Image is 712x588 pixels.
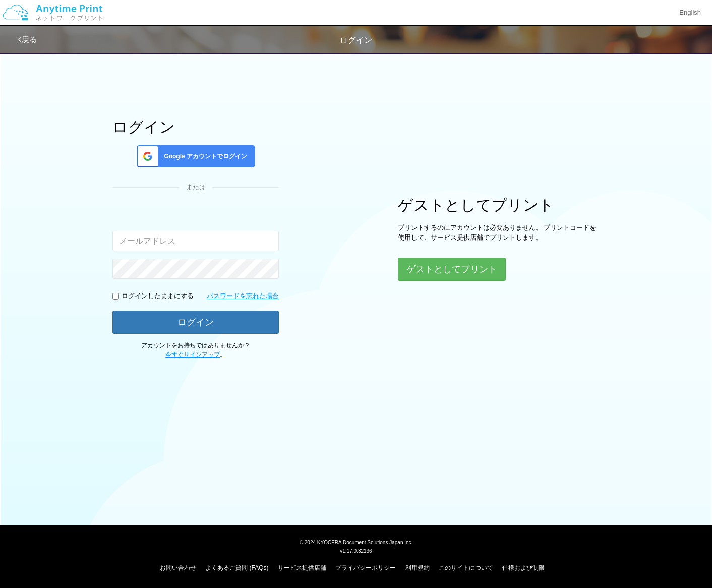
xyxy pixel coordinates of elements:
a: 戻る [18,35,37,44]
a: 仕様および制限 [502,564,545,571]
button: ログイン [112,311,279,334]
input: メールアドレス [112,231,279,251]
span: © 2024 KYOCERA Document Solutions Japan Inc. [300,539,413,545]
a: このサイトについて [439,564,493,571]
span: 。 [165,351,226,358]
span: ログイン [340,36,372,44]
h1: ゲストとしてプリント [398,197,600,213]
a: 今すぐサインアップ [165,351,220,358]
a: 利用規約 [405,564,430,571]
a: サービス提供店舗 [278,564,326,571]
span: v1.17.0.32136 [340,548,372,554]
p: ログインしたままにする [122,291,194,301]
p: プリントするのにアカウントは必要ありません。 プリントコードを使用して、サービス提供店舗でプリントします。 [398,223,600,242]
p: アカウントをお持ちではありませんか？ [112,341,279,359]
a: よくあるご質問 (FAQs) [205,564,268,571]
a: プライバシーポリシー [335,564,396,571]
span: Google アカウントでログイン [160,152,247,161]
div: または [112,183,279,192]
button: ゲストとしてプリント [398,258,506,281]
a: お問い合わせ [160,564,196,571]
a: パスワードを忘れた場合 [207,291,279,301]
h1: ログイン [112,119,279,135]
